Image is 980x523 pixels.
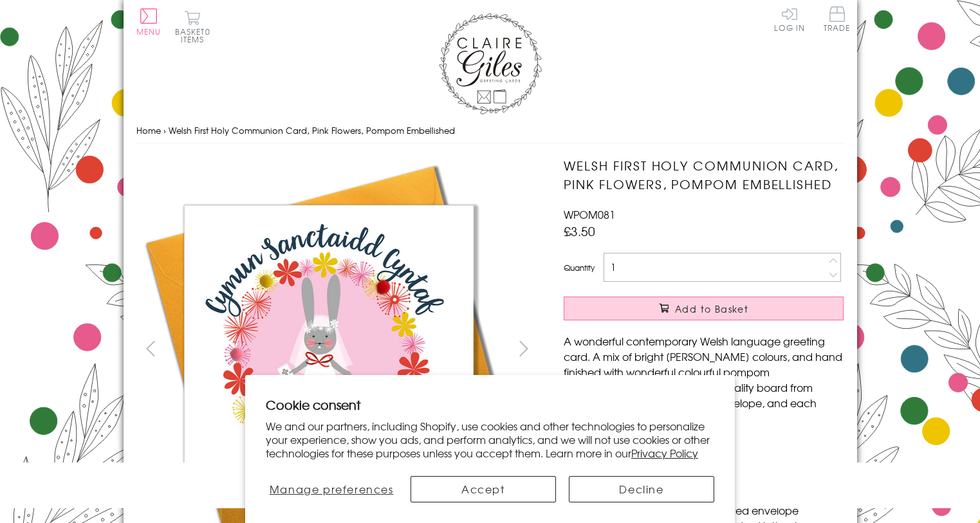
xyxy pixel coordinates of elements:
span: 0 items [181,26,210,45]
img: Claire Giles Greetings Cards [439,13,542,115]
button: Basket0 items [175,10,210,43]
nav: breadcrumbs [136,118,844,144]
span: WPOM081 [564,206,615,222]
h2: Cookie consent [266,396,715,414]
h1: Welsh First Holy Communion Card, Pink Flowers, Pompom Embellished [564,156,844,194]
span: › [163,124,166,136]
label: Quantity [564,262,595,273]
span: Add to Basket [675,302,748,315]
button: Accept [411,476,556,502]
a: Log In [774,6,805,32]
button: Decline [569,476,714,502]
p: We and our partners, including Shopify, use cookies and other technologies to personalize your ex... [266,419,715,459]
button: Add to Basket [564,297,844,320]
a: Trade [824,6,851,34]
span: Trade [824,6,851,32]
button: Manage preferences [266,476,398,502]
span: £3.50 [564,222,595,240]
a: Privacy Policy [631,445,698,461]
p: A wonderful contemporary Welsh language greeting card. A mix of bright [PERSON_NAME] colours, and... [564,333,844,426]
span: Welsh First Holy Communion Card, Pink Flowers, Pompom Embellished [169,124,455,136]
span: Menu [136,26,162,37]
button: next [509,334,538,363]
a: Home [136,124,161,136]
button: Menu [136,8,162,35]
span: Manage preferences [270,481,394,497]
button: prev [136,334,165,363]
